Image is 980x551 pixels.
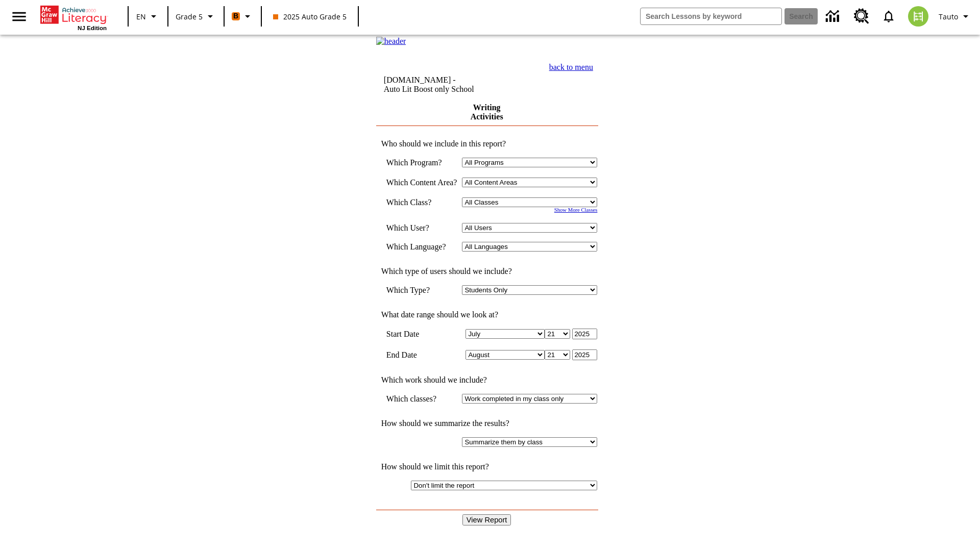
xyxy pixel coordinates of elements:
a: Notifications [875,3,902,30]
td: Which type of users should we include? [376,267,598,276]
button: Boost Class color is orange. Change class color [228,7,258,26]
button: Profile/Settings [935,7,976,26]
input: search field [641,8,781,24]
a: back to menu [549,63,593,71]
img: avatar image [908,6,928,27]
td: Which work should we include? [376,375,598,385]
td: Start Date [386,329,457,339]
button: Language: EN, Select a language [132,7,164,26]
span: 2025 Auto Grade 5 [273,11,347,22]
td: Which classes? [386,394,457,404]
td: How should we summarize the results? [376,419,598,428]
button: Open side menu [4,2,34,32]
td: Which Class? [386,197,457,207]
td: Which Type? [386,285,457,295]
nobr: Auto Lit Boost only School [384,85,474,93]
td: What date range should we look at? [376,310,598,319]
td: Which User? [386,223,457,233]
span: NJ Edition [78,25,107,31]
button: Grade: Grade 5, Select a grade [171,7,220,26]
a: Show More Classes [554,207,598,213]
input: View Report [462,514,511,525]
span: B [233,10,238,22]
td: End Date [386,349,457,360]
td: Who should we include in this report? [376,139,598,148]
div: Home [40,4,107,31]
a: Data Center [820,3,848,31]
a: Resource Center, Will open in new tab [848,3,875,30]
span: Tauto [939,11,958,22]
td: Which Language? [386,242,457,252]
button: Select a new avatar [902,3,935,30]
td: How should we limit this report? [376,462,598,471]
nobr: Which Content Area? [386,178,457,187]
td: Which Program? [386,158,457,167]
span: EN [136,11,146,22]
a: Writing Activities [471,103,503,121]
span: Grade 5 [176,11,203,22]
td: [DOMAIN_NAME] - [384,76,513,94]
img: header [376,37,406,46]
